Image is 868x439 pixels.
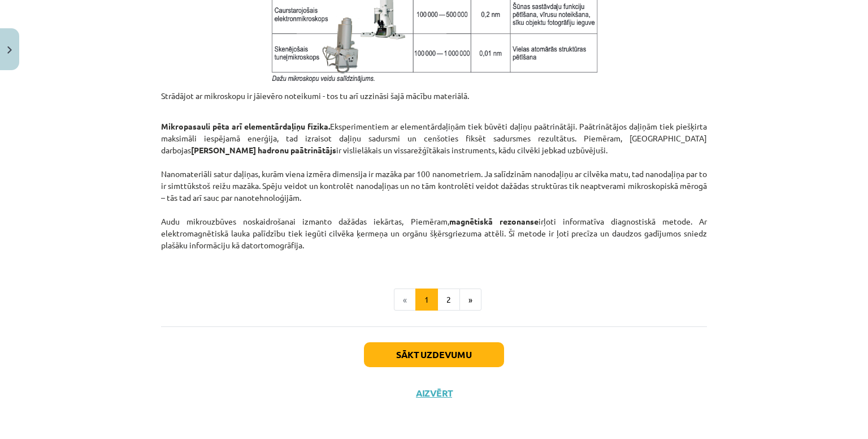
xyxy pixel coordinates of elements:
button: Aizvērt [413,388,455,399]
strong: Mikropasauli pēta [161,121,229,131]
button: 2 [437,289,460,311]
strong: magnētiskā rezonanse [449,216,539,226]
img: icon-close-lesson-0947bae3869378f0d4975bcd49f059093ad1ed9edebbc8119c70593378902aed.svg [7,46,12,54]
strong: arī elementārdaļiņu fizika. [232,121,330,131]
p: Strādājot ar mikroskopu ir jāievēro noteikumi - tos tu arī uzzināsi šajā mācību materiālā. [161,90,707,102]
button: Sākt uzdevumu [364,342,504,367]
button: » [459,289,481,311]
nav: Page navigation example [161,289,707,311]
p: Eksperimentiem ar elementārdaļiņām tiek būvēti daļiņu paātrinātāji. Paātrinātājos daļiņām tiek pi... [161,109,707,263]
strong: [PERSON_NAME] hadronu paātrinātājs [191,145,336,155]
button: 1 [415,289,438,311]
